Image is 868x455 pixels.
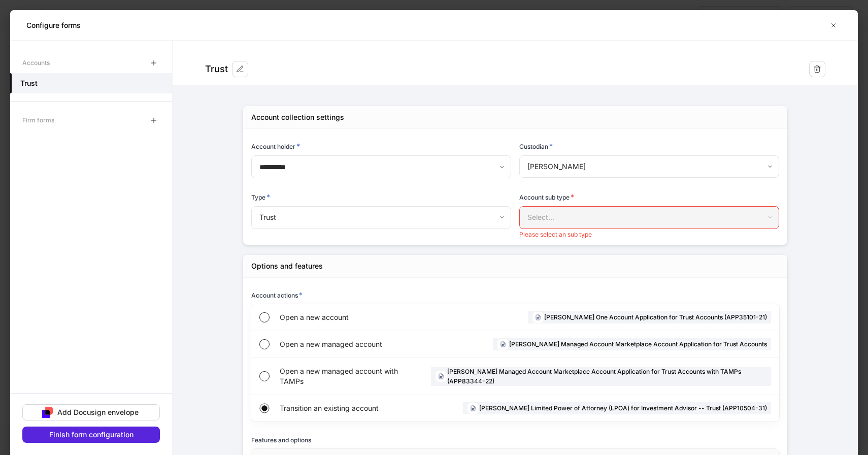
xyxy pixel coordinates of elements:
[22,54,50,72] div: Accounts
[26,20,81,30] h5: Configure forms
[251,435,311,445] h6: Features and options
[205,63,228,75] div: Trust
[519,206,779,229] div: Select...
[493,338,771,350] div: [PERSON_NAME] Managed Account Marketplace Account Application for Trust Accounts
[22,427,160,443] button: Finish form configuration
[519,155,779,178] div: [PERSON_NAME]
[251,141,300,151] h6: Account holder
[463,402,771,414] div: [PERSON_NAME] Limited Power of Attorney (LPOA) for Investment Advisor -- Trust (APP10504-31)
[251,261,323,271] div: Options and features
[251,192,270,202] h6: Type
[519,141,553,151] h6: Custodian
[280,366,415,386] span: Open a new managed account with TAMPs
[49,430,133,440] div: Finish form configuration
[22,111,54,129] div: Firm forms
[22,404,160,420] button: Add Docusign envelope
[280,339,429,349] span: Open a new managed account
[20,78,38,88] h5: Trust
[519,192,574,202] h6: Account sub type
[10,73,172,93] a: Trust
[251,112,344,122] div: Account collection settings
[280,403,413,413] span: Transition an existing account
[251,206,511,229] div: Trust
[528,311,771,323] div: [PERSON_NAME] One Account Application for Trust Accounts (APP35101-21)
[280,312,430,322] span: Open a new account
[251,290,303,300] h6: Account actions
[519,231,779,239] p: Please select an sub type
[431,367,771,386] div: [PERSON_NAME] Managed Account Marketplace Account Application for Trust Accounts with TAMPs (APP8...
[57,407,139,417] div: Add Docusign envelope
